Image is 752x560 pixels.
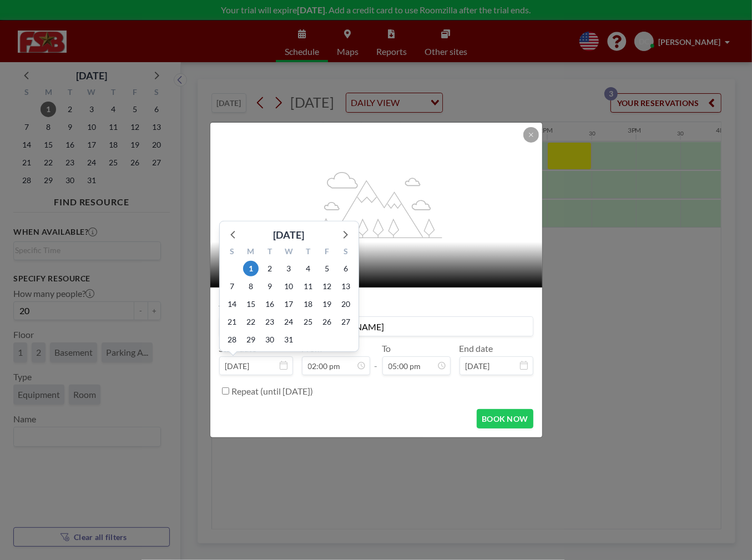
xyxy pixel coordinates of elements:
button: BOOK NOW [477,409,533,428]
g: flex-grow: 1.2; [311,171,442,238]
label: Repeat (until [DATE]) [232,386,314,397]
span: - [375,347,378,371]
label: To [382,343,391,354]
input: Danene's reservation [220,317,533,336]
label: End date [460,343,493,354]
h2: Employee lounge [224,251,530,268]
